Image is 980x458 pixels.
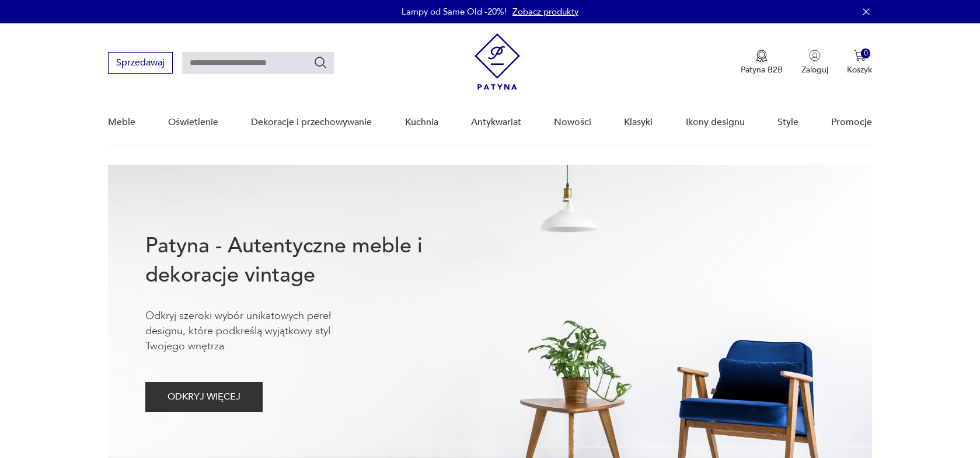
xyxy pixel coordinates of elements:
[624,100,653,145] a: Klasyki
[801,64,828,75] p: Zaloguj
[402,6,507,18] p: Lampy od Same Old -20%!
[847,64,872,75] p: Koszyk
[847,50,872,75] button: 0Koszyk
[475,33,520,90] img: Patyna - sklep z meblami i dekoracjami vintage
[471,100,521,145] a: Antykwariat
[777,100,798,145] a: Style
[554,100,591,145] a: Nowości
[801,50,828,75] button: Zaloguj
[313,55,327,70] button: Szukaj
[108,52,173,74] button: Sprzedawaj
[145,382,263,412] button: ODKRYJ WIĘCEJ
[831,100,872,145] a: Promocje
[741,50,783,75] a: Ikona medaluPatyna B2B
[741,50,783,75] button: Patyna B2B
[686,100,745,145] a: Ikony designu
[145,394,263,402] a: ODKRYJ WIĘCEJ
[145,231,461,290] h1: Patyna - Autentyczne meble i dekoracje vintage
[145,308,367,354] p: Odkryj szeroki wybór unikatowych pereł designu, które podkreślą wyjątkowy styl Twojego wnętrza.
[809,50,821,61] img: Ikonka użytkownika
[756,50,768,63] img: Ikona medalu
[861,48,871,58] div: 0
[108,60,173,68] a: Sprzedawaj
[854,50,866,61] img: Ikona koszyka
[405,100,438,145] a: Kuchnia
[512,6,578,18] a: Zobacz produkty
[168,100,218,145] a: Oświetlenie
[108,100,135,145] a: Meble
[741,64,783,75] p: Patyna B2B
[251,100,372,145] a: Dekoracje i przechowywanie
